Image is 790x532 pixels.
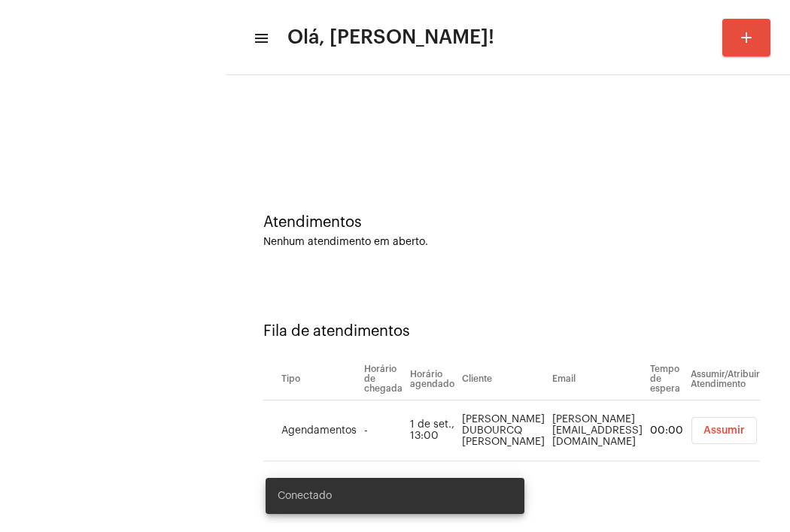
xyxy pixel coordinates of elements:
th: Email [548,358,646,401]
td: [PERSON_NAME][EMAIL_ADDRESS][DOMAIN_NAME] [548,401,646,461]
div: Fila de atendimentos [263,323,752,340]
th: Cliente [458,358,548,401]
td: 00:00 [646,401,687,461]
td: Agendamentos [263,401,360,461]
div: Nenhum atendimento em aberto. [263,237,752,248]
button: Assumir [691,417,757,444]
span: Conectado [278,488,332,503]
span: Assumir [703,425,745,436]
mat-chip-list: selection [691,417,760,444]
mat-icon: add [737,29,755,47]
th: Tempo de espera [646,358,687,401]
td: [PERSON_NAME] DUBOURCQ [PERSON_NAME] [458,401,548,461]
span: Olá, [PERSON_NAME]! [287,26,494,50]
th: Horário de chegada [360,358,406,401]
th: Tipo [263,358,360,401]
mat-icon: sidenav icon [253,29,268,47]
td: 1 de set., 13:00 [406,401,458,461]
div: Atendimentos [263,214,752,231]
th: Horário agendado [406,358,458,401]
th: Assumir/Atribuir Atendimento [687,358,760,401]
td: - [360,401,406,461]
